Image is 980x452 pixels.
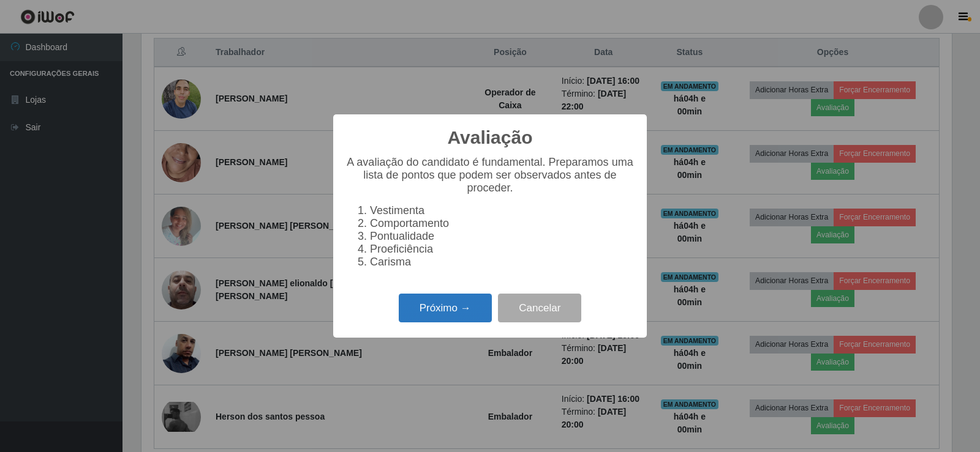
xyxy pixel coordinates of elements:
li: Carisma [370,256,635,269]
h2: Avaliação [448,127,533,149]
li: Pontualidade [370,230,635,243]
button: Cancelar [498,294,581,322]
li: Vestimenta [370,204,635,217]
button: Próximo → [399,294,492,322]
li: Comportamento [370,217,635,230]
p: A avaliação do candidato é fundamental. Preparamos uma lista de pontos que podem ser observados a... [345,156,635,195]
li: Proeficiência [370,243,635,256]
